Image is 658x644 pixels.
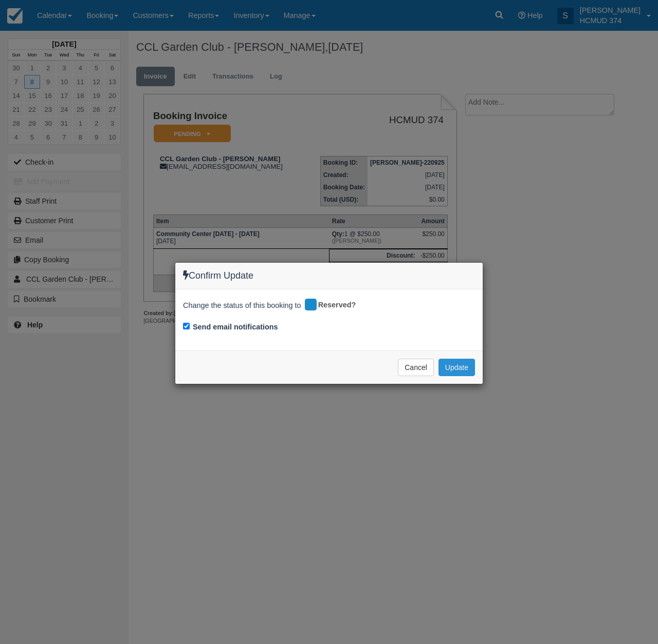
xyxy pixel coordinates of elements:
[398,359,434,376] button: Cancel
[438,359,475,376] button: Update
[183,300,301,314] span: Change the status of this booking to
[303,297,363,314] div: Reserved?
[183,270,475,281] h4: Confirm Update
[193,322,278,333] label: Send email notifications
